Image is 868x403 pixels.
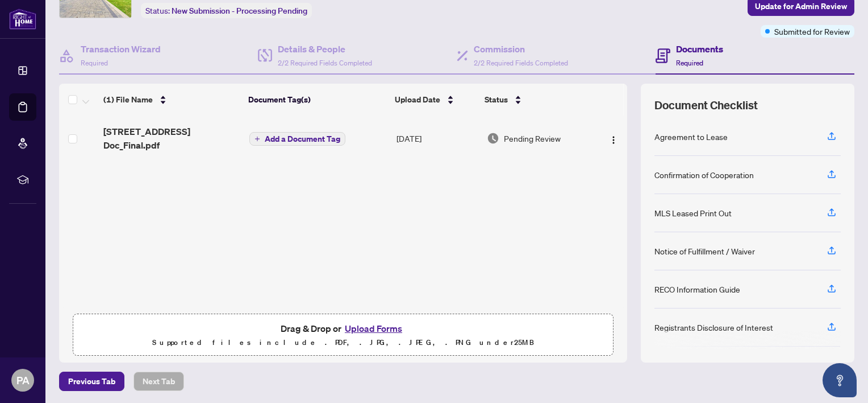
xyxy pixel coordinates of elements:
img: Logo [609,135,618,145]
span: Pending Review [504,132,561,145]
button: Logo [604,129,623,147]
button: Next Tab [133,372,184,391]
span: Submitted for Review [774,25,850,38]
span: Add a Document Tag [265,135,340,143]
th: Status [480,84,592,116]
span: Document Checklist [654,97,758,113]
th: Document Tag(s) [244,84,390,116]
h4: Transaction Wizard [81,42,161,56]
button: Previous Tab [59,372,124,391]
span: 2/2 Required Fields Completed [474,59,568,67]
h4: Documents [676,42,723,56]
td: [DATE] [392,116,482,161]
button: Upload Forms [341,321,406,336]
span: Required [81,59,108,67]
span: plus [254,136,260,142]
span: Drag & Drop orUpload FormsSupported files include .PDF, .JPG, .JPEG, .PNG under25MB [73,314,613,356]
span: 2/2 Required Fields Completed [278,59,372,67]
span: Drag & Drop or [281,321,406,336]
th: (1) File Name [99,84,244,116]
span: New Submission - Processing Pending [172,6,307,16]
div: Registrants Disclosure of Interest [654,321,773,334]
img: logo [9,9,36,30]
img: Document Status [487,132,499,145]
div: Confirmation of Cooperation [654,168,754,181]
div: Status: [141,3,312,18]
p: Supported files include .PDF, .JPG, .JPEG, .PNG under 25 MB [80,336,606,349]
span: Status [485,93,508,106]
button: Add a Document Tag [249,132,345,146]
span: (1) File Name [103,93,153,106]
h4: Details & People [278,42,372,56]
span: [STREET_ADDRESS] Doc_Final.pdf [103,125,240,152]
span: Previous Tab [68,372,115,390]
div: RECO Information Guide [654,283,740,295]
button: Open asap [823,363,857,397]
div: Notice of Fulfillment / Waiver [654,245,755,257]
th: Upload Date [390,84,480,116]
span: Upload Date [395,93,440,106]
div: MLS Leased Print Out [654,207,732,219]
div: Agreement to Lease [654,130,728,143]
span: PA [16,372,30,388]
h4: Commission [474,42,568,56]
button: Add a Document Tag [249,131,345,146]
span: Required [676,59,703,67]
